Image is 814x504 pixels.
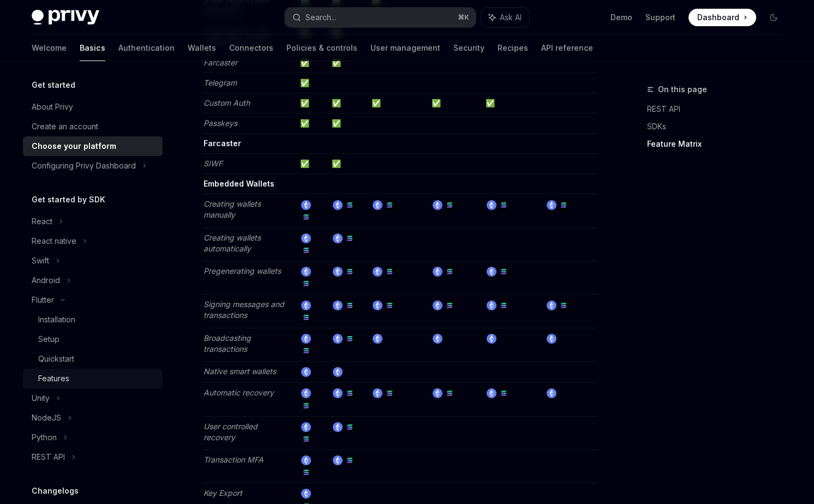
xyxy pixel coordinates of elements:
img: solana.png [345,301,355,310]
a: User management [370,35,440,61]
img: solana.png [345,200,355,210]
div: Installation [38,313,75,326]
td: ✅ [327,93,368,113]
a: REST API [647,100,791,118]
em: Native smart wallets [203,367,276,376]
img: ethereum.png [373,334,382,344]
div: React [32,215,52,228]
a: Welcome [32,35,67,61]
td: ✅ [427,93,481,113]
img: ethereum.png [333,422,343,432]
em: Passkeys [203,118,237,128]
img: ethereum.png [433,301,442,310]
a: Recipes [498,35,528,61]
img: ethereum.png [301,489,311,499]
img: solana.png [345,422,355,432]
img: solana.png [499,388,508,398]
img: solana.png [301,212,311,222]
img: ethereum.png [547,301,556,310]
img: solana.png [301,245,311,255]
img: solana.png [445,388,454,398]
img: solana.png [559,301,568,310]
a: Dashboard [689,9,756,26]
img: ethereum.png [301,334,311,344]
em: Farcaster [203,58,237,67]
img: ethereum.png [547,334,556,344]
img: solana.png [345,267,355,277]
h5: Get started [32,79,75,92]
div: Create an account [32,120,98,133]
div: React native [32,235,76,248]
span: On this page [658,83,707,96]
img: solana.png [301,434,311,444]
img: ethereum.png [333,301,343,310]
img: ethereum.png [301,233,311,243]
a: Wallets [188,35,216,61]
img: ethereum.png [301,367,311,377]
a: Authentication [118,35,175,61]
h5: Changelogs [32,484,79,497]
img: solana.png [445,200,454,210]
img: ethereum.png [487,200,496,210]
td: ✅ [296,93,327,113]
img: ethereum.png [333,200,343,210]
img: ethereum.png [487,267,496,277]
img: ethereum.png [333,367,343,377]
img: ethereum.png [301,267,311,277]
td: ✅ [296,73,327,93]
img: solana.png [385,388,394,398]
img: solana.png [345,388,355,398]
em: Key Export [203,488,242,497]
img: solana.png [301,279,311,289]
div: Unity [32,392,50,405]
img: ethereum.png [547,200,556,210]
td: ✅ [481,93,541,113]
img: solana.png [559,200,568,210]
img: solana.png [385,267,394,277]
img: ethereum.png [373,267,382,277]
a: Create an account [23,117,163,136]
img: ethereum.png [433,200,442,210]
div: Configuring Privy Dashboard [32,159,136,172]
img: ethereum.png [487,334,496,344]
img: ethereum.png [333,388,343,398]
a: API reference [541,35,593,61]
img: solana.png [385,200,394,210]
img: solana.png [445,301,454,310]
button: Toggle dark mode [765,9,782,26]
img: ethereum.png [301,455,311,465]
em: Signing messages and transactions [203,299,284,320]
em: Custom Auth [203,98,250,107]
a: Connectors [229,35,273,61]
strong: Farcaster [203,139,241,148]
button: Ask AI [481,8,529,27]
img: solana.png [499,200,508,210]
em: Telegram [203,78,237,87]
a: Support [645,12,675,23]
img: solana.png [499,301,508,310]
div: REST API [32,451,65,464]
img: ethereum.png [433,388,442,398]
em: Automatic recovery [203,388,274,397]
a: SDKs [647,118,791,135]
img: solana.png [445,267,454,277]
td: ✅ [296,113,327,134]
img: solana.png [345,455,355,465]
span: ⌘ K [458,13,469,22]
div: Flutter [32,293,54,307]
td: ✅ [327,113,368,134]
div: NodeJS [32,411,61,424]
div: Search... [306,11,336,24]
strong: Embedded Wallets [203,179,274,188]
img: solana.png [345,334,355,344]
img: ethereum.png [301,200,311,210]
span: Ask AI [500,12,522,23]
a: Policies & controls [286,35,357,61]
em: Pregenerating wallets [203,266,281,275]
div: Quickstart [38,352,74,365]
img: solana.png [385,301,394,310]
em: Transaction MFA [203,455,264,464]
em: Broadcasting transactions [203,333,251,353]
h5: Get started by SDK [32,193,105,206]
img: ethereum.png [487,388,496,398]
